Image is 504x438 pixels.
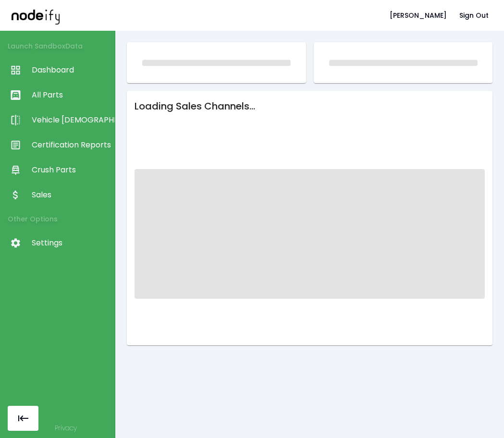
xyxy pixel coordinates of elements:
span: All Parts [32,89,110,101]
span: Sales [32,189,110,201]
img: nodeify [12,6,60,24]
button: Sign Out [455,7,492,24]
span: Settings [32,237,110,249]
span: Dashboard [32,64,110,76]
span: Certification Reports [32,139,110,151]
span: Crush Parts [32,164,110,176]
h6: Loading Sales Channels... [135,98,485,114]
button: [PERSON_NAME] [386,7,451,24]
a: Privacy [55,423,77,433]
span: Vehicle [DEMOGRAPHIC_DATA] [32,114,110,126]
